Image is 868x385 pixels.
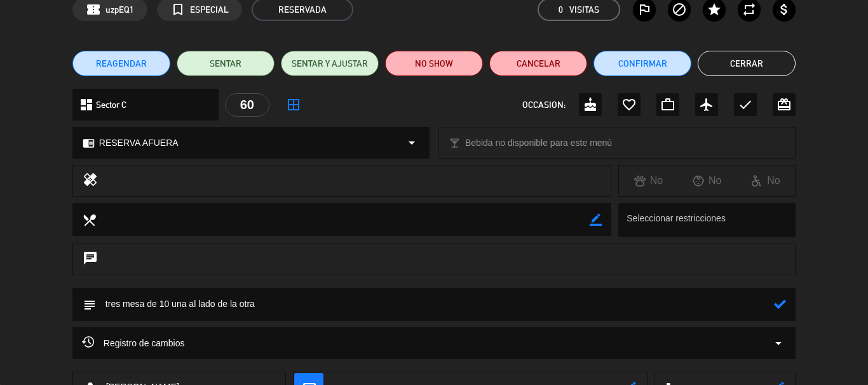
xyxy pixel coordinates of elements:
[637,2,652,17] i: outlined_flag
[489,51,587,76] button: Cancelar
[771,336,786,351] i: arrow_drop_down
[569,3,599,17] em: Visitas
[742,2,757,17] i: repeat
[522,98,566,112] span: OCCASION:
[593,51,691,76] button: Confirmar
[736,173,795,189] div: No
[83,172,98,190] i: healing
[590,214,602,226] i: border_color
[621,97,637,112] i: favorite_border
[619,173,677,189] div: No
[776,97,792,112] i: card_giftcard
[82,336,185,351] span: Registro de cambios
[465,136,612,150] span: Bebida no disponible para este menú
[698,51,796,76] button: Cerrar
[170,2,186,17] i: turned_in_not
[225,93,269,117] div: 60
[707,2,722,17] i: star
[286,97,301,112] i: border_all
[82,212,96,226] i: local_dining
[96,57,147,70] span: REAGENDAR
[738,97,753,112] i: check
[79,97,94,112] i: dashboard
[385,51,483,76] button: NO SHOW
[83,137,95,149] i: chrome_reader_mode
[559,3,563,17] span: 0
[776,2,792,17] i: attach_money
[404,135,419,150] i: arrow_drop_down
[83,251,98,268] i: chat
[72,51,170,76] button: REAGENDAR
[190,3,229,17] span: ESPECIAL
[86,2,101,17] span: confirmation_number
[678,173,736,189] div: No
[99,136,179,150] span: RESERVA AFUERA
[583,97,598,112] i: cake
[96,98,126,112] span: Sector C
[672,2,687,17] i: block
[177,51,275,76] button: SENTAR
[449,137,461,149] i: local_bar
[105,3,134,17] span: uzpEQ1
[281,51,379,76] button: SENTAR Y AJUSTAR
[660,97,675,112] i: work_outline
[82,297,96,311] i: subject
[699,97,714,112] i: airplanemode_active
